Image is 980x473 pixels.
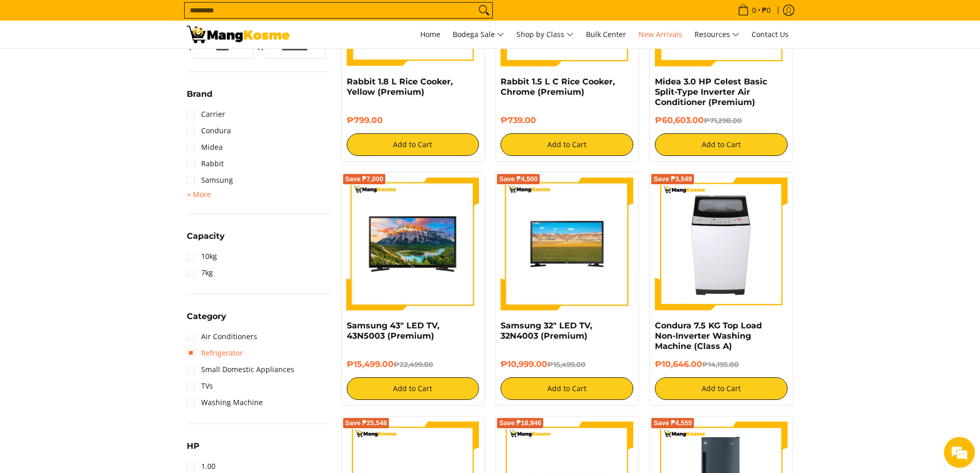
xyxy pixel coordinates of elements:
a: Resources [689,21,744,48]
a: New Arrivals [633,21,687,48]
div: Chat with us now [54,58,173,71]
button: Add to Cart [347,133,479,156]
textarea: Type your message and hit 'Enter' [5,281,196,317]
img: samsung-43-inch-led-tv-full-view- mang-kosme [347,178,479,310]
a: Condura [187,122,231,139]
button: Search [476,3,492,18]
a: Samsung 32" LED TV, 32N4003 (Premium) [501,321,592,341]
h6: ₱15,499.00 [347,359,479,370]
a: Refrigerator [187,345,243,361]
a: Air Conditioners [187,328,257,345]
span: ₱0 [760,7,772,14]
summary: Open [187,442,200,458]
span: Resources [694,28,739,41]
button: Add to Cart [501,377,633,400]
button: Add to Cart [655,133,788,156]
span: New Arrivals [638,29,682,39]
span: + More [187,190,211,199]
button: Add to Cart [655,377,788,400]
span: • [735,5,774,16]
img: samsung-32-inch-led-tv-full-view-mang-kosme [501,178,633,310]
del: ₱22,499.00 [394,360,433,369]
span: Shop by Class [516,28,574,41]
div: Minimize live chat window [169,5,193,30]
span: Brand [187,90,212,98]
a: Rabbit 1.8 L Rice Cooker, Yellow (Premium) [347,77,453,97]
del: ₱15,499.00 [547,360,585,369]
h6: ₱10,999.00 [501,359,633,370]
a: 10kg [187,248,217,265]
span: 0 [751,7,758,14]
img: New Arrivals: Fresh Release from The Premium Brands l Mang Kosme [187,26,290,43]
a: Midea 3.0 HP Celest Basic Split-Type Inverter Air Conditioner (Premium) [655,77,767,107]
span: Save ₱18,946 [499,420,541,426]
span: Category [187,312,226,321]
span: Save ₱4,500 [499,176,538,182]
summary: Open [187,188,211,201]
summary: Open [187,312,226,328]
button: Add to Cart [501,133,633,156]
a: Contact Us [746,21,794,48]
del: ₱14,195.00 [702,360,739,369]
a: Condura 7.5 KG Top Load Non-Inverter Washing Machine (Class A) [655,321,762,351]
h6: ₱739.00 [501,115,633,126]
h6: ₱799.00 [347,115,479,126]
span: Save ₱25,548 [345,420,387,426]
h6: ₱10,646.00 [655,359,788,370]
span: Bulk Center [586,29,626,39]
summary: Open [187,232,225,248]
img: condura-7.5kg-topload-non-inverter-washing-machine-class-c-full-view-mang-kosme [660,178,784,310]
span: HP [187,442,200,450]
button: Add to Cart [347,377,479,400]
span: Capacity [187,232,225,240]
a: Samsung [187,172,233,188]
h6: ₱60,603.00 [655,115,788,126]
a: Carrier [187,106,225,122]
a: Midea [187,139,223,155]
span: Contact Us [752,29,789,39]
span: Save ₱7,000 [345,176,384,182]
a: Small Domestic Appliances [187,361,294,378]
span: Save ₱3,549 [653,176,692,182]
a: Samsung 43" LED TV, 43N5003 (Premium) [347,321,439,341]
nav: Main Menu [300,21,794,48]
span: Home [420,29,440,39]
a: Shop by Class [511,21,579,48]
a: 7kg [187,265,213,281]
a: Bodega Sale [448,21,509,48]
a: Home [415,21,446,48]
a: Rabbit [187,155,224,172]
a: Bulk Center [581,21,631,48]
del: ₱71,298.00 [704,116,742,125]
span: Save ₱4,555 [653,420,692,426]
span: Bodega Sale [453,28,504,41]
summary: Open [187,90,212,106]
a: TVs [187,378,213,394]
span: We're online! [60,130,142,234]
a: Rabbit 1.5 L C Rice Cooker, Chrome (Premium) [501,77,615,97]
a: Washing Machine [187,394,263,411]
